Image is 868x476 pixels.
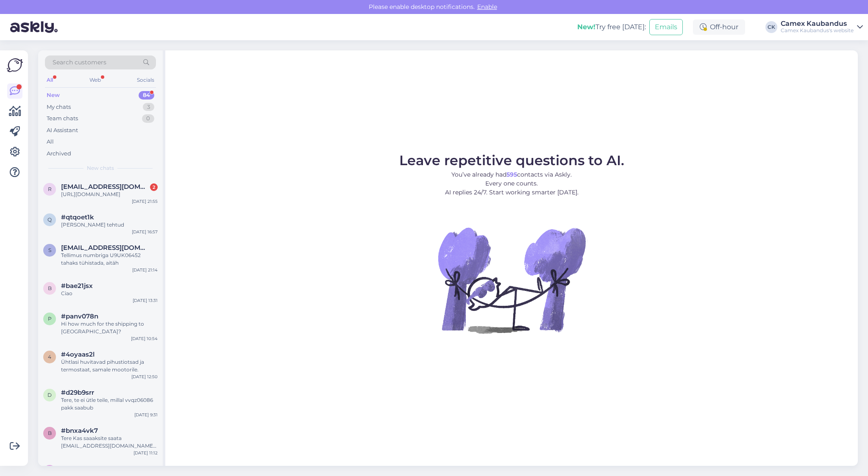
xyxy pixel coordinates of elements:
[139,91,154,100] div: 84
[87,164,114,172] span: New chats
[399,170,624,197] p: You’ve already had contacts via Askly. Every one counts. AI replies 24/7. Start working smarter [...
[61,389,94,396] span: #d29b9srr
[134,450,158,456] div: [DATE] 11:12
[134,412,158,418] div: [DATE] 9:31
[132,267,158,273] div: [DATE] 21:14
[506,171,517,178] b: 595
[61,351,95,358] span: #4oyaas2l
[61,191,158,198] div: [URL][DOMAIN_NAME]
[48,354,51,360] span: 4
[131,335,158,342] div: [DATE] 10:54
[61,221,158,229] div: [PERSON_NAME] tehtud
[135,75,156,86] div: Socials
[132,229,158,235] div: [DATE] 16:57
[61,434,158,450] div: Tere Kas saaaksite saata [EMAIL_ADDRESS][DOMAIN_NAME] e-[PERSON_NAME] ka minu tellimuse arve: EWF...
[142,114,154,123] div: 0
[61,396,158,412] div: Tere, te ei ütle teile, millal vvqz06086 pakk saabub
[765,21,777,33] div: CK
[781,20,854,27] div: Camex Kaubandus
[48,430,52,436] span: b
[61,465,97,473] span: #xohxpvro
[399,152,624,169] span: Leave repetitive questions to AI.
[48,186,52,192] span: r
[88,75,103,86] div: Web
[150,183,158,191] div: 2
[131,374,158,380] div: [DATE] 12:50
[61,252,158,267] div: Tellimus numbriga U9UK06452 tahaks tühistada, aitäh
[781,27,854,34] div: Camex Kaubandus's website
[61,313,98,320] span: #panv078n
[143,103,154,111] div: 3
[47,216,52,223] span: q
[48,315,52,322] span: p
[45,75,55,86] div: All
[61,290,158,297] div: Ciao
[649,19,683,35] button: Emails
[435,204,588,356] img: No Chat active
[132,198,158,205] div: [DATE] 21:55
[47,138,54,146] div: All
[7,57,23,73] img: Askly Logo
[693,19,745,35] div: Off-hour
[47,114,78,123] div: Team chats
[47,149,71,158] div: Archived
[61,213,94,221] span: #qtqoet1k
[48,285,52,291] span: b
[61,320,158,335] div: Hi how much for the shipping to [GEOGRAPHIC_DATA]?
[47,91,60,100] div: New
[577,23,595,31] b: New!
[577,22,646,32] div: Try free [DATE]:
[61,358,158,374] div: Ühtlasi huvitavad pihustiotsad ja termostaat, samale mootorile.
[61,244,149,252] span: Sectorx5@hotmail.com
[47,392,52,398] span: d
[133,297,158,304] div: [DATE] 13:31
[47,126,78,135] div: AI Assistant
[47,103,71,111] div: My chats
[781,20,863,34] a: Camex KaubandusCamex Kaubandus's website
[61,183,149,191] span: ryytlipoig22@gmail.com
[61,427,98,434] span: #bnxa4vk7
[53,58,106,67] span: Search customers
[61,282,93,290] span: #bae21jsx
[475,3,500,11] span: Enable
[48,247,51,253] span: S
